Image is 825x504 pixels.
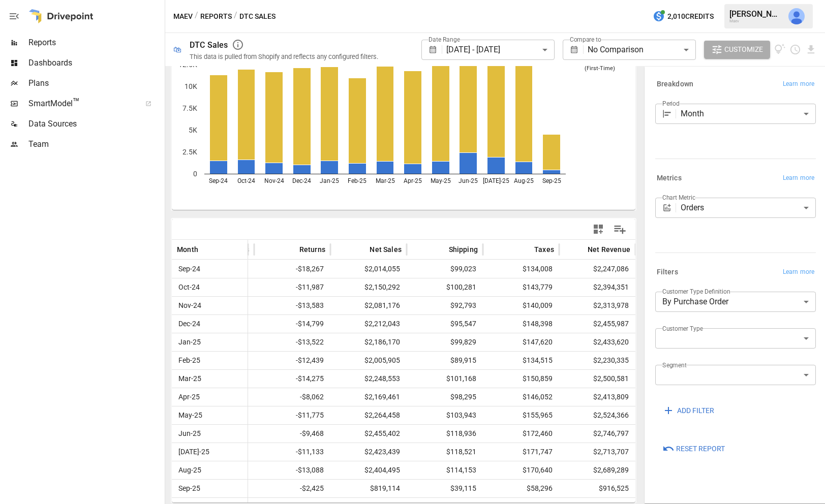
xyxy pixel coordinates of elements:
span: $99,023 [412,260,478,278]
span: $2,423,439 [335,443,402,461]
span: Mar-25 [177,370,203,388]
text: Dec-24 [292,177,311,184]
span: Data Sources [28,118,163,130]
text: Oct-24 [237,177,255,184]
span: $118,936 [412,425,478,443]
text: 5K [189,126,197,134]
label: Period [662,99,680,108]
text: 7.5K [182,104,197,112]
span: -$13,088 [259,461,325,479]
span: $2,746,797 [564,425,630,443]
span: $148,398 [488,315,554,333]
span: -$13,522 [259,333,325,351]
button: Manage Columns [608,218,631,241]
text: Sep-24 [209,177,228,184]
text: 12.5K [178,60,197,69]
span: $103,943 [412,406,478,424]
button: Schedule report [789,44,801,55]
text: Mar-25 [376,177,395,184]
span: Jun-25 [177,425,202,443]
span: $58,296 [488,480,554,497]
h6: Breakdown [657,79,693,90]
img: Katie Spies [788,8,805,24]
span: $134,008 [488,260,554,278]
text: Jun-25 [459,177,478,184]
button: Sort [284,242,298,257]
div: Orders [681,198,816,218]
span: $146,052 [488,388,554,406]
span: ADD FILTER [677,404,714,417]
svg: A chart. [172,27,635,210]
span: Reports [28,37,163,49]
label: Compare to [570,35,601,44]
label: Segment [662,361,686,369]
button: Sort [434,242,448,257]
span: $98,295 [412,388,478,406]
label: Customer Type [662,324,703,333]
span: -$2,425 [259,480,325,497]
span: $99,829 [412,333,478,351]
text: Aug-25 [514,177,534,184]
span: $2,212,043 [335,315,402,333]
span: $101,168 [412,370,478,388]
button: Reset Report [655,440,732,458]
span: Net Revenue [588,244,630,255]
div: / [234,10,237,23]
span: $2,150,292 [335,278,402,296]
span: $2,313,978 [564,297,630,314]
span: Plans [28,77,163,89]
div: Maev [729,19,782,23]
span: $2,689,289 [564,461,630,479]
button: Sort [199,242,213,257]
div: 🛍 [173,45,181,54]
span: $118,521 [412,443,478,461]
span: Nov-24 [177,297,203,314]
span: $143,779 [488,278,554,296]
span: Returns [299,244,325,255]
span: Feb-25 [177,352,202,369]
h6: Metrics [657,173,682,184]
span: Apr-25 [177,388,201,406]
button: Reports [200,10,232,23]
span: $2,455,987 [564,315,630,333]
span: $2,394,351 [564,278,630,296]
div: [PERSON_NAME] [729,9,782,19]
div: Month [681,104,816,124]
button: View documentation [774,41,786,59]
span: $172,460 [488,425,554,443]
div: / [195,10,198,23]
span: $140,009 [488,297,554,314]
span: $2,081,176 [335,297,402,314]
span: Dashboards [28,57,163,69]
text: 2.5K [182,148,197,156]
span: -$11,133 [259,443,325,461]
span: $2,404,495 [335,461,402,479]
button: Maev [173,10,193,23]
span: $2,413,809 [564,388,630,406]
span: -$13,583 [259,297,325,314]
text: (First-Time) [585,65,615,72]
span: $171,747 [488,443,554,461]
span: $2,247,086 [564,260,630,278]
span: Learn more [783,79,814,89]
button: Katie Spies [782,2,811,30]
span: $89,915 [412,352,478,369]
span: Month [177,244,198,255]
span: $2,500,581 [564,370,630,388]
text: 0 [193,170,197,178]
h6: Filters [657,267,678,278]
span: -$14,799 [259,315,325,333]
span: -$14,275 [259,370,325,388]
text: Sep-25 [542,177,561,184]
text: 10K [185,82,197,90]
div: DTC Sales [190,40,228,50]
span: Shipping [449,244,478,255]
span: $100,281 [412,278,478,296]
span: Jan-25 [177,333,202,351]
span: $147,620 [488,333,554,351]
span: $170,640 [488,461,554,479]
span: Dec-24 [177,315,202,333]
button: Sort [354,242,369,257]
